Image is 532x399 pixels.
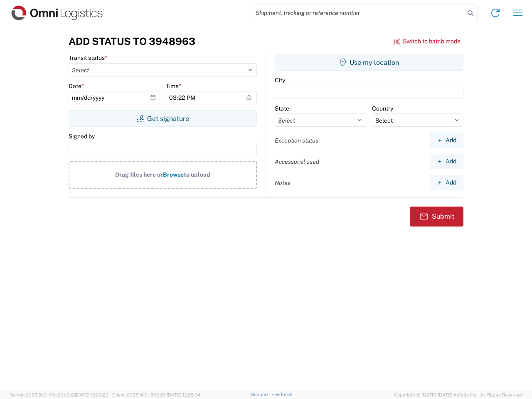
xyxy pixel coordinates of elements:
[275,105,289,112] label: State
[372,105,393,112] label: Country
[112,392,200,397] span: Client: 2025.16.0-1592391
[275,179,291,187] label: Notes
[393,34,461,48] button: Switch to batch mode
[394,391,522,399] span: Copyright © [DATE]-[DATE] Agistix Inc., All Rights Reserved
[410,207,463,227] button: Submit
[249,5,465,21] input: Shipment, tracking or reference number
[275,76,285,84] label: City
[10,392,108,397] span: Server: 2025.16.0-1ffcc23b9e2
[430,175,463,190] button: Add
[271,392,293,397] a: Feedback
[75,392,108,397] span: [DATE] 12:29:29
[163,171,184,178] span: Browse
[69,133,95,140] label: Signed by
[69,54,107,62] label: Transit status
[275,158,319,165] label: Accessorial used
[275,137,318,144] label: Exception status
[184,171,210,178] span: to upload
[115,171,163,178] span: Drag files here or
[251,392,272,397] a: Support
[69,82,84,90] label: Date
[69,35,195,47] h3: Add Status to 3948963
[166,82,181,90] label: Time
[430,133,463,148] button: Add
[167,392,200,397] span: [DATE] 12:25:34
[69,110,257,127] button: Get signature
[430,154,463,169] button: Add
[275,54,463,71] button: Use my location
